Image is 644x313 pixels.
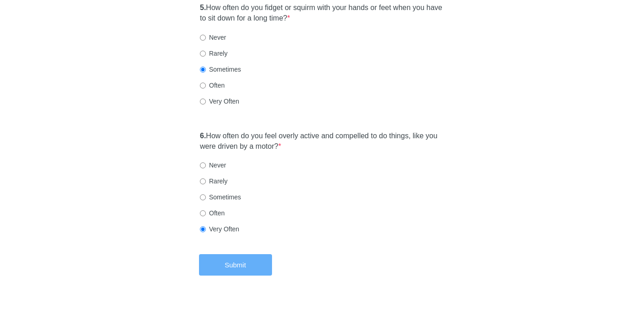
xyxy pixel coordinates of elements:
label: Sometimes [200,193,241,202]
input: Often [200,83,206,89]
label: How often do you feel overly active and compelled to do things, like you were driven by a motor? [200,131,444,152]
input: Often [200,210,206,216]
input: Rarely [200,178,206,184]
input: Never [200,35,206,41]
strong: 5. [200,4,206,11]
label: Often [200,81,225,90]
label: Sometimes [200,65,241,74]
label: Rarely [200,49,227,58]
label: Very Often [200,97,239,106]
strong: 6. [200,132,206,140]
label: Never [200,161,226,170]
input: Very Often [200,99,206,104]
label: Never [200,33,226,42]
label: Rarely [200,177,227,186]
input: Sometimes [200,67,206,73]
label: How often do you fidget or squirm with your hands or feet when you have to sit down for a long time? [200,3,444,24]
label: Very Often [200,224,239,234]
input: Rarely [200,51,206,57]
label: Often [200,209,225,218]
button: Submit [199,254,272,276]
input: Never [200,162,206,168]
input: Very Often [200,226,206,232]
input: Sometimes [200,194,206,200]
